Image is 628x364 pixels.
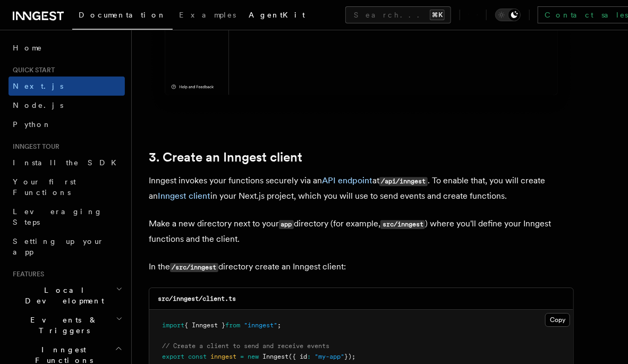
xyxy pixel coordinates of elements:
[242,3,311,29] a: AgentKit
[9,315,116,336] span: Events & Triggers
[170,263,218,272] code: /src/inngest
[162,353,184,360] span: export
[288,353,307,360] span: ({ id
[9,115,125,134] a: Python
[13,82,63,90] span: Next.js
[9,77,125,96] a: Next.js
[379,177,428,186] code: /api/inngest
[149,173,574,204] p: Inngest invokes your functions securely via an at . To enable that, you will create an in your Ne...
[9,172,125,202] a: Your first Functions
[9,232,125,261] a: Setting up your app
[158,295,236,302] code: src/inngest/client.ts
[9,153,125,172] a: Install the SDK
[9,270,44,278] span: Features
[248,353,259,360] span: new
[225,321,240,329] span: from
[344,353,355,360] span: });
[13,177,76,197] span: Your first Functions
[345,6,451,23] button: Search...⌘K
[188,353,207,360] span: const
[307,353,311,360] span: :
[149,216,574,247] p: Make a new directory next to your directory (for example, ) where you'll define your Inngest func...
[179,11,236,19] span: Examples
[9,38,125,57] a: Home
[149,150,302,165] a: 3. Create an Inngest client
[279,220,294,229] code: app
[430,10,445,20] kbd: ⌘K
[9,310,125,340] button: Events & Triggers
[9,281,125,310] button: Local Development
[9,142,60,151] span: Inngest tour
[162,321,184,329] span: import
[13,120,52,129] span: Python
[9,202,125,232] a: Leveraging Steps
[244,321,277,329] span: "inngest"
[322,175,372,185] a: API endpoint
[149,259,574,275] p: In the directory create an Inngest client:
[495,9,521,21] button: Toggle dark mode
[13,43,43,53] span: Home
[79,11,166,19] span: Documentation
[9,96,125,115] a: Node.js
[249,11,305,19] span: AgentKit
[13,207,103,226] span: Leveraging Steps
[277,321,281,329] span: ;
[158,191,210,201] a: Inngest client
[162,342,329,350] span: // Create a client to send and receive events
[72,3,173,30] a: Documentation
[315,353,344,360] span: "my-app"
[240,353,244,360] span: =
[13,101,63,109] span: Node.js
[545,313,570,327] button: Copy
[184,321,225,329] span: { Inngest }
[13,237,104,256] span: Setting up your app
[13,158,123,167] span: Install the SDK
[9,285,116,306] span: Local Development
[262,353,288,360] span: Inngest
[380,220,425,229] code: src/inngest
[9,66,55,74] span: Quick start
[210,353,236,360] span: inngest
[173,3,242,29] a: Examples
